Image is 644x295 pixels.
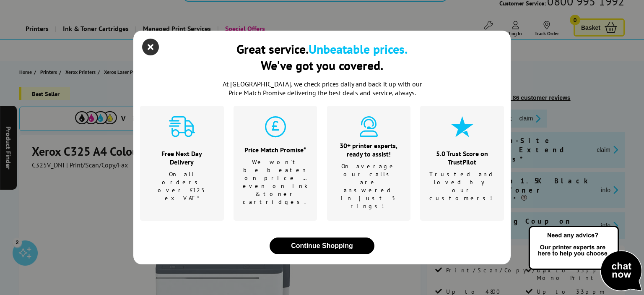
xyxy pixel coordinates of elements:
[338,162,400,210] p: On average our calls are answered in just 3 rings!
[144,41,157,53] button: close modal
[270,238,374,254] button: close modal
[429,170,495,202] p: Trusted and loved by our customers!
[429,149,495,166] div: 5.0 Trust Score on TrustPilot
[151,170,213,202] p: On all orders over £125 ex VAT*
[236,41,408,73] div: Great service. We've got you covered.
[527,225,644,293] img: Open Live Chat window
[243,146,308,154] div: Price Match Promise*
[338,141,400,158] div: 30+ printer experts, ready to assist!
[309,41,408,57] b: Unbeatable prices.
[217,80,427,97] p: At [GEOGRAPHIC_DATA], we check prices daily and back it up with our Price Match Promise deliverin...
[151,149,213,166] div: Free Next Day Delivery
[243,158,308,206] p: We won't be beaten on price …even on ink & toner cartridges.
